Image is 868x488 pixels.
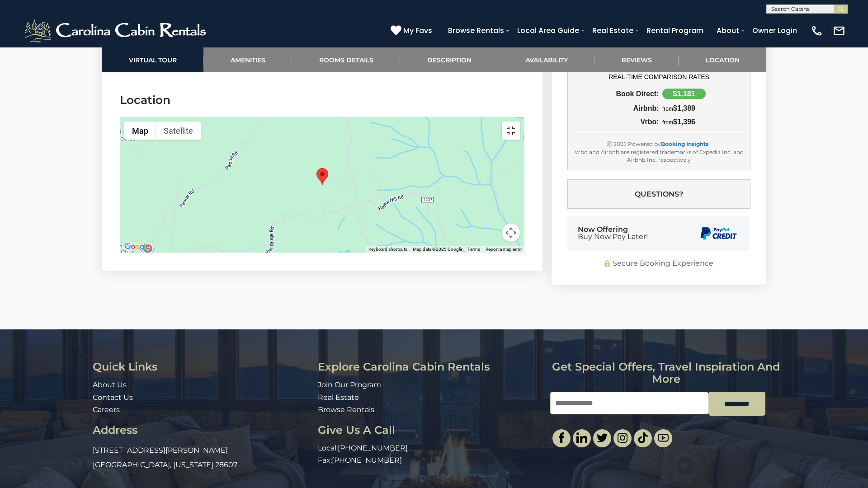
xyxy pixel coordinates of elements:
img: mail-regular-white.png [833,24,845,37]
img: Google [122,241,152,253]
a: Contact Us [93,393,133,402]
h3: Quick Links [93,361,311,373]
a: Careers [93,405,120,414]
a: Browse Rentals [443,23,509,38]
div: A Ridge Retreat [316,168,328,185]
img: twitter-single.svg [597,432,608,443]
a: Real Estate [318,393,359,402]
a: Report a map error [486,247,522,252]
div: $1,389 [659,104,744,113]
a: Rooms Details [292,47,400,72]
h3: Give Us A Call [318,424,543,436]
div: Now Offering [578,226,648,240]
h3: Location [120,92,524,108]
a: Browse Rentals [318,405,374,414]
h3: Explore Carolina Cabin Rentals [318,361,543,373]
a: Rental Program [642,23,708,38]
div: Vrbo and Airbnb are registered trademarks of Expedia Inc. and Airbnb Inc. respectively [574,148,744,163]
div: Airbnb: [574,104,659,113]
img: tiktok.svg [637,432,648,443]
p: Fax: [318,455,543,466]
a: Terms (opens in new tab) [467,247,480,252]
a: [PHONE_NUMBER] [332,456,402,465]
a: Virtual Tour [102,47,203,72]
div: Ⓒ 2025 Powered by [574,140,744,148]
button: Show satellite imagery [156,122,201,140]
a: Local Area Guide [513,23,584,38]
a: Description [400,47,498,72]
a: Location [679,47,766,72]
img: instagram-single.svg [617,432,628,443]
img: phone-regular-white.png [811,24,823,37]
button: Map camera controls [502,224,520,242]
a: Reviews [594,47,679,72]
div: $1,181 [662,89,706,99]
span: from [662,106,673,112]
div: $1,396 [659,118,744,126]
a: Booking Insights [661,141,708,147]
a: [PHONE_NUMBER] [338,444,408,452]
a: About [712,23,744,38]
h3: Address [93,424,311,436]
button: Toggle fullscreen view [502,122,520,140]
span: Map data ©2025 Google [413,247,462,252]
p: Local: [318,443,543,454]
img: linkedin-single.svg [576,432,587,443]
div: Secure Booking Experience [567,258,750,268]
img: youtube-light.svg [658,432,669,443]
button: Keyboard shortcuts [368,246,407,253]
a: Join Our Program [318,380,381,389]
a: Real Estate [588,23,638,38]
p: [STREET_ADDRESS][PERSON_NAME] [GEOGRAPHIC_DATA], [US_STATE] 28607 [93,443,311,472]
span: My Favs [403,25,432,36]
a: Open this area in Google Maps (opens a new window) [122,241,152,253]
button: Show street map [124,122,156,140]
a: Availability [498,47,594,72]
a: Owner Login [748,23,802,38]
span: Buy Now Pay Later! [578,233,648,240]
a: About Us [93,380,127,389]
h3: Get special offers, travel inspiration and more [550,361,782,385]
a: Amenities [203,47,292,72]
div: Book Direct: [574,90,659,98]
span: from [662,119,673,126]
button: Questions? [567,179,750,208]
img: facebook-single.svg [556,432,567,443]
img: White-1-2.png [23,17,210,44]
a: My Favs [391,25,434,37]
div: Vrbo: [574,118,659,126]
h4: REAL-TIME COMPARISON RATES [574,73,744,80]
